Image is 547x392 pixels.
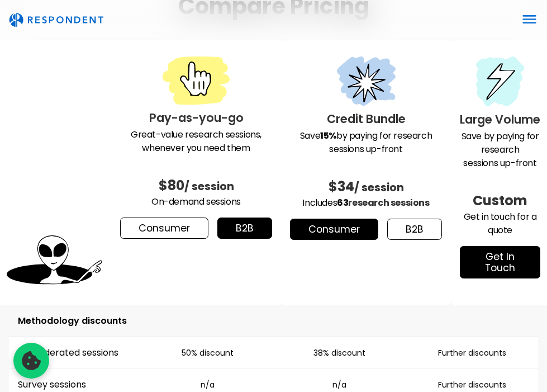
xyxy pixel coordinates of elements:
[460,246,540,278] a: get in touch
[348,196,429,209] span: research sessions
[274,337,406,369] td: 38% discount
[184,179,234,194] span: / session
[141,337,274,369] td: 50% discount
[329,177,354,196] span: $34
[217,218,272,239] a: b2b
[460,110,540,130] h3: Large Volume
[521,11,538,29] div: menu
[290,129,442,156] p: Save by paying for research sessions up-front
[473,191,527,210] span: Custom
[290,196,442,210] p: Includes
[9,305,538,337] td: Methodology discounts
[120,195,272,209] p: On-demand sessions
[9,13,103,27] a: home
[9,13,103,27] img: Untitled UI logotext
[354,180,404,195] span: / session
[460,210,540,237] p: Get in touch for a quote
[159,176,184,195] span: $80
[9,337,141,369] td: Unmoderated sessions
[387,219,442,240] a: b2b
[460,130,540,170] p: Save by paying for research sessions up-front
[406,337,538,369] td: Further discounts
[120,128,272,155] p: Great-value research sessions, whenever you need them
[120,108,272,128] h3: Pay-as-you-go
[290,109,442,129] h3: Credit Bundle
[120,218,208,239] a: Consumer
[290,219,378,240] a: Consumer
[337,196,348,209] span: 63
[320,129,336,142] strong: 15%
